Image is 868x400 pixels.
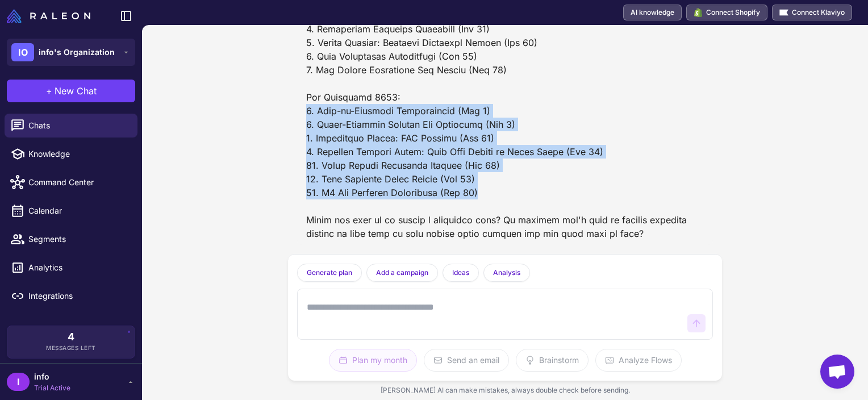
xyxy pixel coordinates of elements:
button: Generate plan [297,264,362,282]
button: Brainstorm [516,349,589,372]
span: Analytics [28,261,128,274]
span: Generate plan [307,268,352,278]
span: 4 [68,332,74,342]
button: Connect Shopify [686,5,767,20]
button: Ideas [443,264,479,282]
span: New Chat [55,84,97,98]
a: Command Center [5,170,137,194]
span: Add a campaign [376,268,428,278]
button: +New Chat [7,80,135,102]
button: IOinfo's Organization [7,39,135,66]
a: Calendar [5,199,137,223]
button: Connect Klaviyo [772,5,852,20]
a: Knowledge [5,142,137,166]
span: Analysis [493,268,520,278]
div: IO [11,43,34,61]
a: Analytics [5,256,137,280]
a: Segments [5,227,137,251]
button: Analyze Flows [595,349,682,372]
button: Send an email [424,349,509,372]
span: Segments [28,233,128,245]
button: Analysis [483,264,530,282]
span: Trial Active [34,383,70,393]
span: Ideas [452,268,469,278]
span: + [46,84,52,98]
span: Chats [28,119,128,132]
a: AI knowledge [623,5,682,20]
span: Messages Left [46,344,96,352]
span: Connect Shopify [706,7,760,18]
div: [PERSON_NAME] AI can make mistakes, always double check before sending. [288,381,722,400]
div: I [7,373,30,391]
button: Add a campaign [366,264,438,282]
span: info's Organization [39,46,115,59]
img: Raleon Logo [7,9,90,23]
span: Command Center [28,176,128,189]
a: Integrations [5,284,137,308]
span: Calendar [28,205,128,217]
span: Connect Klaviyo [792,7,845,18]
button: Plan my month [329,349,417,372]
span: info [34,370,70,383]
span: Integrations [28,290,128,302]
a: Chats [5,114,137,137]
span: Knowledge [28,148,128,160]
a: Open chat [820,355,854,389]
